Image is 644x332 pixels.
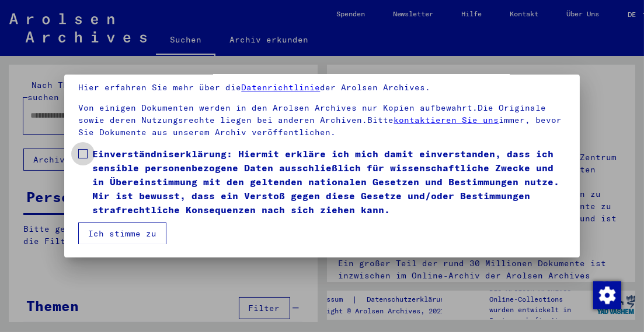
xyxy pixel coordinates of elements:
a: kontaktieren Sie uns [394,115,499,125]
p: Von einigen Dokumenten werden in den Arolsen Archives nur Kopien aufbewahrt.Die Originale sowie d... [78,102,565,139]
button: Ich stimme zu [78,222,166,245]
span: Einverständniserklärung: Hiermit erkläre ich mich damit einverstanden, dass ich sensible personen... [92,147,565,217]
div: Zustimmung ändern [593,281,621,309]
p: Hier erfahren Sie mehr über die der Arolsen Archives. [78,82,565,94]
img: Zustimmung ändern [593,281,621,309]
a: Datenrichtlinie [241,82,320,93]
